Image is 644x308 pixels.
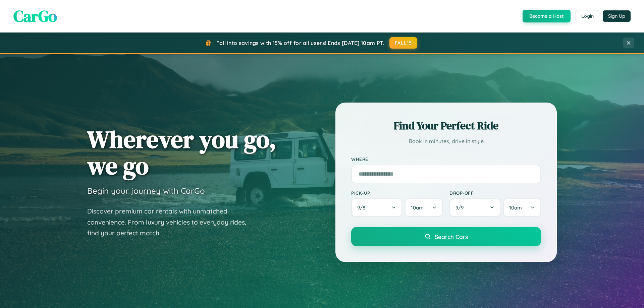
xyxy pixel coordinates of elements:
[523,10,571,22] button: Become a Host
[13,5,57,27] span: CarGo
[351,198,402,217] button: 9/8
[455,204,467,211] span: 9 / 9
[389,37,418,49] button: FALL15
[509,204,522,211] span: 10am
[87,186,205,196] h3: Begin your journey with CarGo
[576,10,599,22] button: Login
[603,10,631,22] button: Sign Up
[357,204,369,211] span: 9 / 8
[351,118,541,133] h2: Find Your Perfect Ride
[351,227,541,246] button: Search Cars
[351,190,443,196] label: Pick-up
[351,136,541,146] p: Book in minutes, drive in style
[435,233,468,240] span: Search Cars
[87,126,276,179] h1: Wherever you go, we go
[411,204,424,211] span: 10am
[503,198,541,217] button: 10am
[449,198,500,217] button: 9/9
[351,156,541,162] label: Where
[449,190,541,196] label: Drop-off
[216,40,384,46] span: Fall into savings with 15% off for all users! Ends [DATE] 10am PT.
[405,198,443,217] button: 10am
[87,206,255,239] p: Discover premium car rentals with unmatched convenience. From luxury vehicles to everyday rides, ...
